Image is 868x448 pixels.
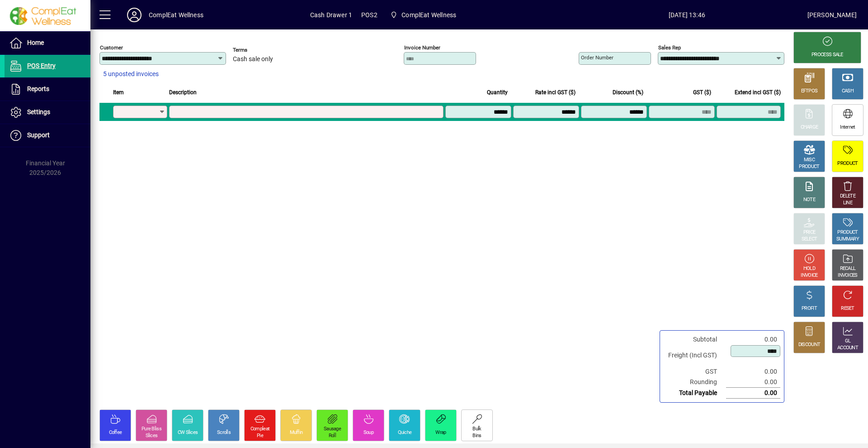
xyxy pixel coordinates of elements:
div: Coffee [109,429,122,436]
div: Compleat [250,426,269,433]
div: RECALL [840,265,856,272]
mat-label: Sales rep [658,44,681,51]
div: Roll [329,433,336,439]
span: ComplEat Wellness [387,7,460,23]
td: Subtotal [664,334,726,345]
span: Extend incl GST ($) [735,87,781,97]
div: ACCOUNT [837,345,858,352]
div: ComplEat Wellness [149,8,203,22]
div: PRODUCT [799,164,819,170]
div: LINE [843,200,852,207]
div: Quiche [398,429,412,436]
a: Support [5,124,90,147]
span: Cash sale only [233,56,273,63]
div: Muffin [290,429,303,436]
div: SELECT [802,236,817,243]
span: Description [169,87,197,97]
div: HOLD [803,265,815,272]
td: 0.00 [726,334,780,345]
div: GL [845,338,851,345]
span: Support [27,131,50,139]
div: Pure Bliss [142,426,161,433]
div: PROCESS SALE [811,52,843,58]
a: Reports [5,78,90,101]
div: INVOICES [838,272,857,279]
mat-label: Order number [581,54,613,61]
mat-label: Invoice number [404,44,440,51]
td: Total Payable [664,388,726,399]
div: SUMMARY [836,236,859,243]
div: [PERSON_NAME] [807,8,857,22]
td: 0.00 [726,366,780,377]
div: Scrolls [217,429,231,436]
div: Internet [840,124,855,131]
div: CHARGE [801,124,818,131]
span: Quantity [487,87,508,97]
a: Settings [5,101,90,124]
div: INVOICE [801,272,817,279]
span: Settings [27,108,50,116]
span: ComplEat Wellness [401,8,456,22]
a: Home [5,32,90,54]
span: 5 unposted invoices [103,69,159,79]
span: Item [113,87,124,97]
span: POS Entry [27,62,56,69]
div: PROFIT [802,305,817,312]
div: Bins [472,433,481,439]
td: GST [664,366,726,377]
div: Sausage [324,426,341,433]
td: Freight (Incl GST) [664,345,726,366]
button: 5 unposted invoices [99,66,162,82]
div: EFTPOS [801,88,818,95]
div: Soup [363,429,373,436]
div: NOTE [803,197,815,203]
div: Bulk [472,426,481,433]
mat-label: Customer [100,44,123,51]
span: GST ($) [693,87,711,97]
td: 0.00 [726,388,780,399]
span: [DATE] 13:46 [566,8,807,22]
div: RESET [841,305,854,312]
span: Home [27,39,44,46]
div: DISCOUNT [798,342,820,348]
span: POS2 [361,8,377,22]
td: 0.00 [726,377,780,388]
div: PRODUCT [837,229,858,236]
td: Rounding [664,377,726,388]
span: Cash Drawer 1 [310,8,352,22]
div: CW Slices [178,429,198,436]
div: Wrap [435,429,446,436]
div: Slices [146,433,158,439]
span: Reports [27,85,49,92]
div: PRICE [803,229,816,236]
span: Rate incl GST ($) [535,87,576,97]
span: Terms [233,47,287,53]
button: Profile [120,7,149,23]
span: Discount (%) [613,87,643,97]
div: PRODUCT [837,160,858,167]
div: DELETE [840,193,855,200]
div: MISC [804,157,815,164]
div: CASH [842,88,854,95]
div: Pie [257,433,263,439]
